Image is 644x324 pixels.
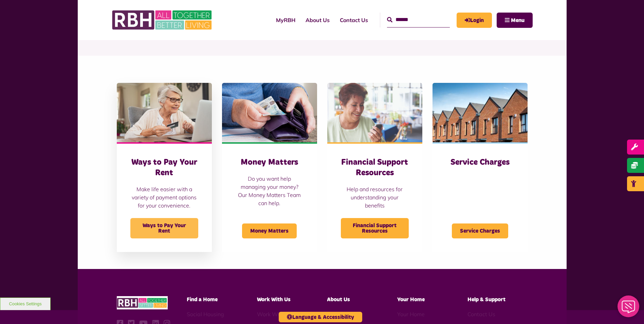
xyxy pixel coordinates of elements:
[130,218,198,238] span: Ways to Pay Your Rent
[433,83,528,142] img: RBH homes in Lower Falinge with a blue sky
[222,83,317,252] a: Money Matters Do you want help managing your money? Our Money Matters Team can help. Money Matters
[433,83,528,252] a: Service Charges Service Charges
[236,157,303,168] h3: Money Matters
[457,13,492,28] a: MyRBH
[511,18,525,23] span: Menu
[327,83,422,252] a: Financial Support Resources Help and resources for understanding your benefits Financial Support ...
[187,297,218,302] span: Find a Home
[327,83,422,142] img: 200284549 001
[300,11,335,29] a: About Us
[130,157,198,178] h3: Ways to Pay Your Rent
[387,13,450,27] input: Search
[112,7,214,33] img: RBH
[341,218,409,238] span: Financial Support Resources
[117,296,168,309] img: RBH
[327,297,350,302] span: About Us
[257,297,291,302] span: Work With Us
[341,185,409,210] p: Help and resources for understanding your benefits
[497,13,533,28] button: Navigation
[242,223,297,238] span: Money Matters
[341,157,409,178] h3: Financial Support Resources
[397,297,425,302] span: Your Home
[335,11,373,29] a: Contact Us
[130,185,198,210] p: Make life easier with a variety of payment options for your convenience.
[236,175,303,207] p: Do you want help managing your money? Our Money Matters Team can help.
[271,11,300,29] a: MyRBH
[467,297,505,302] span: Help & Support
[452,223,508,238] span: Service Charges
[446,157,514,168] h3: Service Charges
[117,83,212,252] a: Ways to Pay Your Rent Make life easier with a variety of payment options for your convenience. Wa...
[222,83,317,142] img: Money 1
[117,83,212,142] img: Old Woman Paying Bills Online J745CDU
[613,293,644,324] iframe: Netcall Web Assistant for live chat
[279,312,362,322] button: Language & Accessibility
